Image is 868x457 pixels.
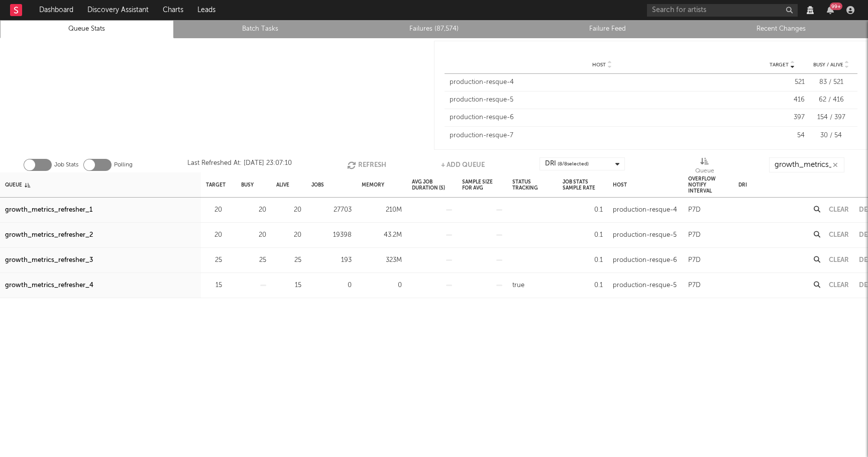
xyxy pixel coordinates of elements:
[810,131,852,141] div: 30 / 54
[241,229,266,241] div: 20
[54,159,78,171] label: Job Stats
[545,158,589,170] div: DRI
[695,165,714,177] div: Queue
[362,204,402,216] div: 210M
[353,23,515,35] a: Failures (87,574)
[5,204,92,216] a: growth_metrics_refresher_1
[688,204,701,216] div: P7D
[187,157,292,172] div: Last Refreshed At: [DATE] 23:07:10
[759,95,805,105] div: 416
[770,62,789,68] span: Target
[613,204,677,216] div: production-resque-4
[613,229,677,241] div: production-resque-5
[362,280,402,292] div: 0
[695,157,714,176] div: Queue
[241,254,266,266] div: 25
[563,280,603,292] div: 0.1
[206,280,222,292] div: 15
[311,204,352,216] div: 27703
[276,254,301,266] div: 25
[647,4,798,17] input: Search for artists
[206,204,222,216] div: 20
[512,280,524,292] div: true
[700,23,862,35] a: Recent Changes
[206,254,222,266] div: 25
[276,174,289,196] div: Alive
[829,207,849,213] button: Clear
[362,254,402,266] div: 323M
[810,77,852,87] div: 83 / 521
[114,159,133,171] label: Polling
[759,131,805,141] div: 54
[450,113,754,123] div: production-resque-6
[563,174,603,196] div: Job Stats Sample Rate
[829,282,849,289] button: Clear
[688,174,728,196] div: Overflow Notify Interval
[362,174,384,196] div: Memory
[362,229,402,241] div: 43.2M
[613,280,677,292] div: production-resque-5
[738,174,747,196] div: DRI
[563,204,603,216] div: 0.1
[179,23,342,35] a: Batch Tasks
[613,254,677,266] div: production-resque-6
[810,95,852,105] div: 62 / 416
[450,95,754,105] div: production-resque-5
[206,229,222,241] div: 20
[5,174,30,196] div: Queue
[526,23,689,35] a: Failure Feed
[827,6,834,14] button: 99+
[829,257,849,263] button: Clear
[5,254,93,266] a: growth_metrics_refresher_3
[759,113,805,123] div: 397
[311,254,352,266] div: 193
[6,23,168,35] a: Queue Stats
[441,157,485,172] button: + Add Queue
[450,77,754,87] div: production-resque-4
[563,229,603,241] div: 0.1
[276,204,301,216] div: 20
[347,157,386,172] button: Refresh
[311,229,352,241] div: 19398
[311,174,324,196] div: Jobs
[462,174,502,196] div: Sample Size For Avg
[810,113,852,123] div: 154 / 397
[592,62,606,68] span: Host
[5,280,93,292] a: growth_metrics_refresher_4
[563,254,603,266] div: 0.1
[276,280,301,292] div: 15
[512,174,553,196] div: Status Tracking
[830,3,842,10] div: 99 +
[276,229,301,241] div: 20
[813,62,843,68] span: Busy / Alive
[241,204,266,216] div: 20
[769,157,844,172] input: Search...
[412,174,452,196] div: Avg Job Duration (s)
[688,229,701,241] div: P7D
[241,174,254,196] div: Busy
[206,174,226,196] div: Target
[759,77,805,87] div: 521
[613,174,627,196] div: Host
[450,131,754,141] div: production-resque-7
[311,280,352,292] div: 0
[5,229,93,241] a: growth_metrics_refresher_2
[829,232,849,238] button: Clear
[688,254,701,266] div: P7D
[558,158,589,170] span: ( 8 / 8 selected)
[688,280,701,292] div: P7D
